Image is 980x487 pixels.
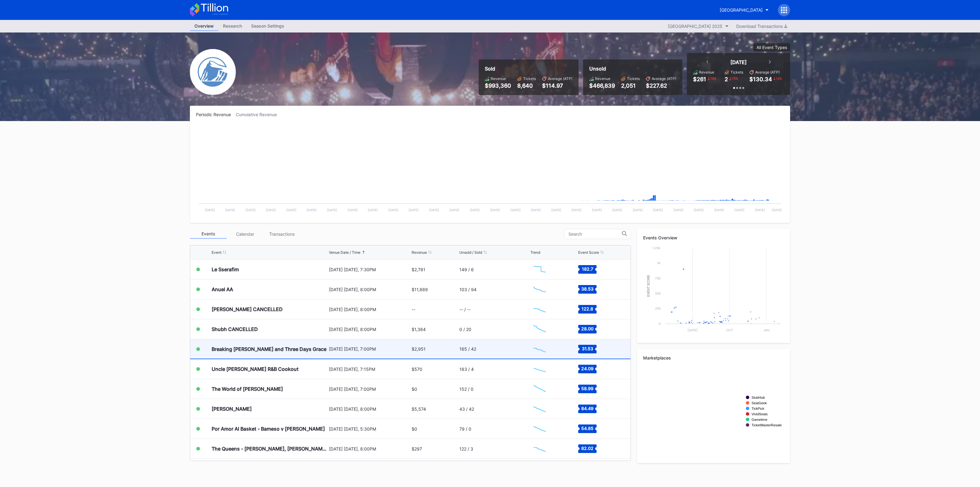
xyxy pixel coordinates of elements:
svg: Chart title [530,341,549,357]
text: [DATE] [409,208,419,212]
div: The Queens - [PERSON_NAME], [PERSON_NAME], [PERSON_NAME], and [PERSON_NAME] [212,446,327,452]
a: Overview [190,21,218,31]
text: Gametime [752,418,767,421]
text: [DATE] [531,208,541,212]
text: [DATE] [307,208,317,212]
div: Venue Date / Time [329,250,360,255]
svg: Chart title [530,321,549,337]
text: [DATE] [653,208,663,212]
div: [DATE] [DATE], 7:00PM [329,386,410,392]
div: 75 % [731,76,739,81]
div: $261 [693,76,706,82]
text: [DATE] [246,208,256,212]
svg: Chart title [530,381,549,397]
div: Revenue [491,76,506,81]
text: [DATE] [327,208,337,212]
button: Download Transactions [733,22,790,30]
div: Shubh CANCELLED [212,326,258,332]
text: [DATE] [368,208,378,212]
div: -- [412,307,415,312]
text: [DATE] [755,208,765,212]
div: [GEOGRAPHIC_DATA] 2025 [668,24,722,29]
text: 1.25k [652,246,661,250]
svg: Chart title [530,421,549,436]
div: $0 [412,386,417,392]
div: Events Overview [643,235,784,240]
button: [GEOGRAPHIC_DATA] [715,4,773,16]
text: [DATE] [734,208,744,212]
text: Event Score [647,275,650,297]
text: 750 [655,276,661,280]
text: 82.02 [581,446,594,451]
text: [DATE] [429,208,439,212]
text: [DATE] [348,208,358,212]
svg: Chart title [643,365,784,457]
svg: Chart title [530,282,549,297]
div: Average (ATP) [652,76,676,81]
a: Research [218,21,247,31]
div: All Event Types [756,45,787,50]
div: Research [218,21,247,30]
svg: Chart title [530,401,549,417]
div: [DATE] [DATE], 7:00PM [329,346,410,352]
text: [DATE] [592,208,602,212]
div: $466,839 [589,82,615,89]
div: 183 / 4 [459,367,474,372]
text: [DATE] [266,208,276,212]
text: [DATE] [286,208,296,212]
div: [DATE] [DATE], 8:00PM [329,446,410,451]
div: Revenue [699,70,714,74]
div: $114.97 [542,82,572,89]
div: Calendar [227,229,263,239]
div: $297 [412,446,422,451]
div: 103 / 94 [459,287,477,292]
text: 250 [655,306,661,310]
text: Jan [763,328,770,332]
text: 54.85 [581,426,594,431]
text: [DATE] [388,208,398,212]
text: 84.49 [581,406,594,411]
div: 8,640 [517,82,536,89]
div: [GEOGRAPHIC_DATA] [720,7,763,13]
button: [GEOGRAPHIC_DATA] 2025 [665,22,732,30]
svg: Chart title [530,262,549,277]
div: Events [190,229,227,239]
div: Breaking [PERSON_NAME] and Three Days Grace [212,346,326,352]
svg: Chart title [530,302,549,317]
text: [DATE] [449,208,459,212]
text: [DATE] [772,208,782,212]
div: 78 % [710,76,717,81]
div: $2,951 [412,346,426,352]
div: [DATE] [DATE], 8:00PM [329,327,410,332]
div: [DATE] [DATE], 8:00PM [329,287,410,292]
text: 28.00 [581,326,594,331]
text: TicketMasterResale [752,423,782,427]
text: [DATE] [511,208,521,212]
text: 0 [659,322,661,325]
div: 149 / 6 [459,267,474,272]
div: 152 / 0 [459,386,473,392]
div: $227.62 [646,82,676,89]
text: StubHub [752,396,765,399]
text: 58.99 [581,386,594,391]
div: Download Transactions [736,24,787,29]
div: 2,051 [621,82,640,89]
div: $130.34 [749,76,772,82]
div: Cumulative Revenue [236,112,282,117]
text: [DATE] [694,208,704,212]
div: Tickets [627,76,640,81]
div: Uncle [PERSON_NAME] R&B Cookout [212,366,299,372]
div: Event Score [578,250,599,255]
text: [DATE] [673,208,684,212]
div: -- / -- [459,307,471,312]
text: 24.09 [581,366,594,371]
div: Unsold [589,66,676,72]
text: [DATE] [470,208,480,212]
text: [DATE] [490,208,500,212]
div: Revenue [595,76,610,81]
text: [DATE] [633,208,643,212]
div: 0 / 20 [459,327,471,332]
text: [DATE] [714,208,724,212]
div: Season Settings [247,21,289,30]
